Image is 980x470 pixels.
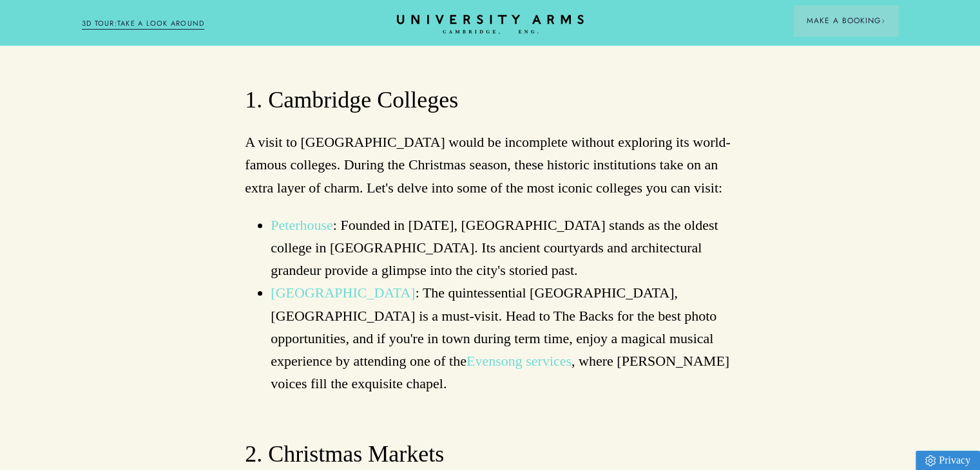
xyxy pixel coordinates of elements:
[82,18,205,30] a: 3D TOUR:TAKE A LOOK AROUND
[807,15,885,26] span: Make a Booking
[245,85,735,116] h3: 1. Cambridge Colleges
[916,451,980,470] a: Privacy
[245,131,735,199] p: A visit to [GEOGRAPHIC_DATA] would be incomplete without exploring its world-famous colleges. Dur...
[397,15,584,35] a: Home
[271,214,735,282] li: : Founded in [DATE], [GEOGRAPHIC_DATA] stands as the oldest college in [GEOGRAPHIC_DATA]. Its anc...
[925,455,936,466] img: Privacy
[271,285,415,301] a: [GEOGRAPHIC_DATA]
[466,353,572,369] a: Evensong services
[271,281,735,395] li: : The quintessential [GEOGRAPHIC_DATA], [GEOGRAPHIC_DATA] is a must-visit. Head to The Backs for ...
[881,19,885,23] img: Arrow icon
[271,217,333,233] a: Peterhouse
[245,439,735,470] h3: 2. Christmas Markets
[794,5,898,36] button: Make a BookingArrow icon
